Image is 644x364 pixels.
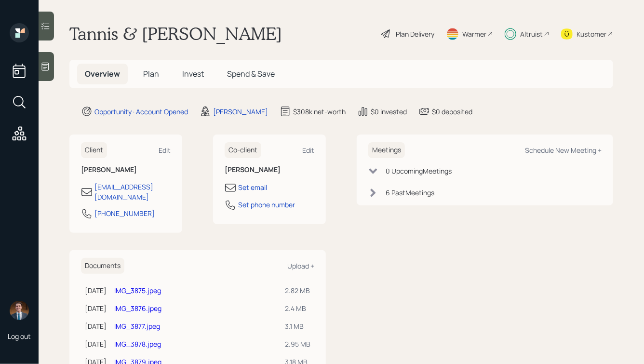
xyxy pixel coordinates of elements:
[213,107,268,117] div: [PERSON_NAME]
[302,146,314,155] div: Edit
[293,107,346,117] div: $308k net-worth
[368,142,405,158] h6: Meetings
[85,285,107,296] div: [DATE]
[238,182,267,192] div: Set email
[225,142,261,158] h6: Co-client
[94,107,188,117] div: Opportunity · Account Opened
[225,166,314,174] h6: [PERSON_NAME]
[8,332,31,341] div: Log out
[85,303,107,313] div: [DATE]
[238,200,295,210] div: Set phone number
[577,29,606,39] div: Kustomer
[371,107,407,117] div: $0 invested
[85,339,107,349] div: [DATE]
[85,68,120,79] span: Overview
[114,304,161,313] a: IMG_3876.jpeg
[85,321,107,331] div: [DATE]
[227,68,275,79] span: Spend & Save
[10,301,29,320] img: hunter_neumayer.jpg
[81,258,124,274] h6: Documents
[386,188,434,198] div: 6 Past Meeting s
[396,29,434,39] div: Plan Delivery
[285,303,310,313] div: 2.4 MB
[159,146,171,155] div: Edit
[432,107,472,117] div: $0 deposited
[94,182,171,202] div: [EMAIL_ADDRESS][DOMAIN_NAME]
[287,261,314,270] div: Upload +
[520,29,543,39] div: Altruist
[81,142,107,158] h6: Client
[285,285,310,296] div: 2.82 MB
[81,166,171,174] h6: [PERSON_NAME]
[285,339,310,349] div: 2.95 MB
[182,68,204,79] span: Invest
[114,322,160,331] a: IMG_3877.jpeg
[94,208,155,218] div: [PHONE_NUMBER]
[143,68,159,79] span: Plan
[114,339,161,349] a: IMG_3878.jpeg
[462,29,486,39] div: Warmer
[386,166,452,176] div: 0 Upcoming Meeting s
[285,321,310,331] div: 3.1 MB
[525,146,602,155] div: Schedule New Meeting +
[114,286,161,295] a: IMG_3875.jpeg
[69,23,282,44] h1: Tannis & [PERSON_NAME]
